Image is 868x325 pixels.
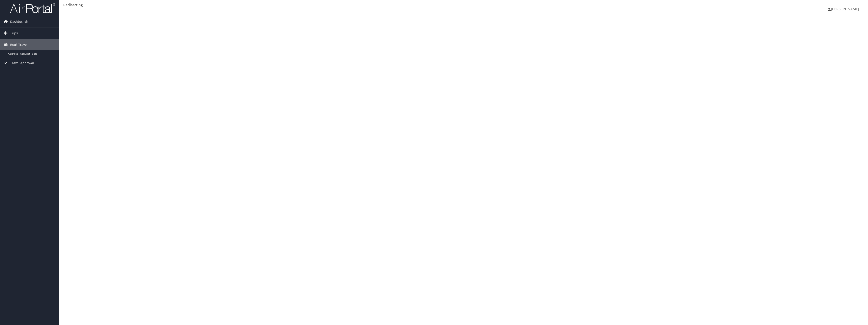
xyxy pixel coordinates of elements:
[10,28,18,39] span: Trips
[10,16,28,27] span: Dashboards
[63,2,863,8] div: Redirecting...
[10,3,55,14] img: airportal-logo.png
[10,57,34,69] span: Travel Approval
[10,39,28,50] span: Book Travel
[831,7,859,12] span: [PERSON_NAME]
[828,2,863,16] a: [PERSON_NAME]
